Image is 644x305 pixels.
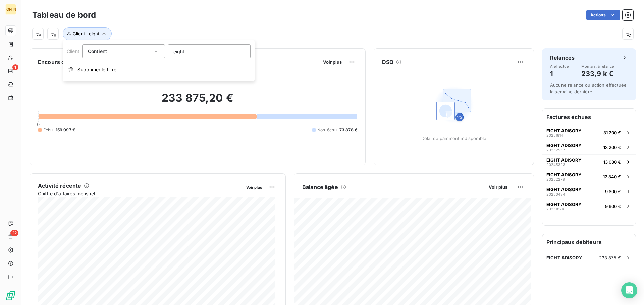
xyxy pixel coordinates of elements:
[542,125,636,140] button: EIGHT ADISORY2025181431 200 €
[38,91,357,111] h2: 233 875,20 €
[581,64,615,68] span: Montant à relancer
[5,290,16,301] img: Logo LeanPay
[599,255,621,260] span: 233 875 €
[546,255,582,260] span: EIGHT ADISORY
[605,189,621,194] span: 9 600 €
[246,185,262,190] span: Voir plus
[542,169,636,184] button: EIGHT ADISORY2025227812 840 €
[542,184,636,199] button: EIGHT ADISORY202504349 600 €
[317,127,337,133] span: Non-échu
[542,154,636,169] button: EIGHT ADISORY2024532313 080 €
[63,27,112,40] button: Client : eight
[382,58,393,66] h6: DSO
[550,54,575,62] h6: Relances
[5,4,16,15] div: [PERSON_NAME]
[603,159,621,165] span: 13 080 €
[546,187,582,192] span: EIGHT ADISORY
[546,202,582,207] span: EIGHT ADISORY
[550,68,570,79] h4: 1
[37,122,40,127] span: 0
[88,48,107,54] span: Contient
[38,190,241,197] span: Chiffre d'affaires mensuel
[603,174,621,179] span: 12 840 €
[542,140,636,154] button: EIGHT ADISORY2025255713 200 €
[542,234,636,250] h6: Principaux débiteurs
[77,66,116,73] span: Supprimer le filtre
[605,204,621,209] span: 9 600 €
[43,127,53,133] span: Échu
[489,184,507,190] span: Voir plus
[38,58,76,66] h6: Encours client
[67,48,79,54] span: Client
[546,172,582,177] span: EIGHT ADISORY
[63,62,255,77] button: Supprimer le filtre
[546,143,582,148] span: EIGHT ADISORY
[546,157,582,163] span: EIGHT ADISORY
[546,128,582,133] span: EIGHT ADISORY
[546,207,564,211] span: 20251824
[550,64,570,68] span: À effectuer
[621,282,637,298] div: Open Intercom Messenger
[550,82,627,94] span: Aucune relance ou action effectuée la semaine dernière.
[542,109,636,125] h6: Factures échues
[546,133,563,137] span: 20251814
[487,184,509,190] button: Voir plus
[542,199,636,213] button: EIGHT ADISORY202518249 600 €
[586,10,620,20] button: Actions
[56,127,75,133] span: 159 997 €
[321,59,344,65] button: Voir plus
[421,136,487,141] span: Délai de paiement indisponible
[168,44,251,58] input: placeholder
[323,59,342,65] span: Voir plus
[32,9,96,21] h3: Tableau de bord
[581,68,615,79] h4: 233,9 k €
[603,130,621,135] span: 31 200 €
[10,230,18,236] span: 22
[546,163,565,167] span: 20245323
[244,184,264,190] button: Voir plus
[38,182,81,190] h6: Activité récente
[302,183,338,191] h6: Balance âgée
[73,31,99,36] span: Client : eight
[432,83,475,126] img: Empty state
[603,145,621,150] span: 13 200 €
[546,177,565,181] span: 20252278
[546,192,565,196] span: 20250434
[546,148,565,152] span: 20252557
[12,64,18,70] span: 1
[339,127,357,133] span: 73 878 €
